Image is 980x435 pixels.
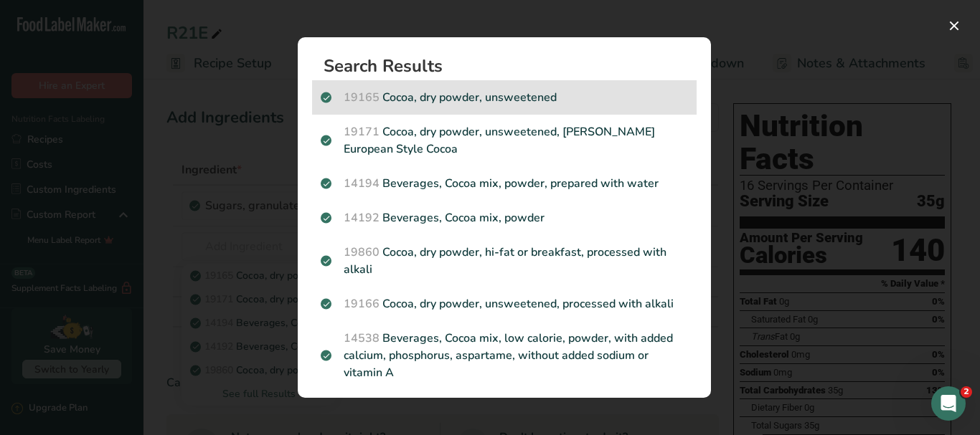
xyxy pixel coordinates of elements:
iframe: Intercom live chat [931,386,966,421]
p: Beverages, Cocoa mix, powder, prepared with water [321,175,688,192]
p: Cocoa, dry powder, hi-fat or breakfast, processed with alkali [321,244,688,278]
h1: Search Results [324,57,697,75]
span: 2 [961,386,972,398]
p: Cocoa, dry powder, unsweetened [321,89,688,106]
span: 19166 [344,296,380,312]
p: Beverages, Cocoa mix, low calorie, powder, with added calcium, phosphorus, aspartame, without add... [321,330,688,381]
span: 19171 [344,124,380,140]
span: 14194 [344,176,380,191]
span: 19860 [344,244,380,260]
p: Cocoa, dry powder, unsweetened, [PERSON_NAME] European Style Cocoa [321,123,688,158]
p: Cocoa, dry powder, unsweetened, processed with alkali [321,295,688,312]
span: 14538 [344,330,380,346]
span: 14192 [344,210,380,226]
p: Beverages, Cocoa mix, powder [321,209,688,226]
span: 19165 [344,90,380,105]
